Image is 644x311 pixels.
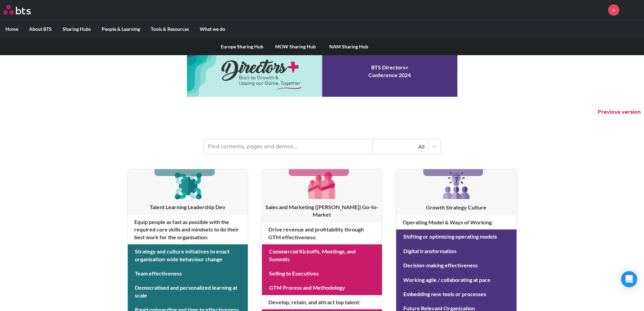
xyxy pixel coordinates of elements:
label: Sharing Hubs [57,20,96,38]
h4: Drive revenue and profitability through GTM effectiveness : [262,222,382,244]
h4: Develop, retain, and attract top talent : [262,295,382,309]
a: + [608,4,619,16]
a: Go home [3,5,43,15]
img: BTS Logo [3,5,31,15]
img: Kirstie Odonnell [624,2,641,18]
label: What we do [194,20,231,38]
img: [object Object] [306,169,338,201]
label: People & Learning [96,20,145,38]
h3: Talent Learning Leadership Dev [128,203,248,211]
label: About BTS [24,20,57,38]
img: [object Object] [172,169,204,201]
a: Profile [624,2,641,18]
h4: Equip people as fast as possible with the required core skills and mindsets to do their best work... [128,215,248,244]
h3: Sales and Marketing ([PERSON_NAME]) Go-to-Market [262,203,382,219]
h3: Growth Strategy Culture [396,204,516,211]
label: Tools & Resources [145,20,194,38]
input: Find contents, pages and demos... [204,139,373,154]
div: Open Intercom Messenger [621,271,637,287]
a: Conference 2024 [187,46,457,97]
div: All [376,143,425,150]
button: Previous version [598,108,641,116]
img: [object Object] [440,169,473,202]
h4: Operating Model & Ways of Working : [396,215,516,229]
